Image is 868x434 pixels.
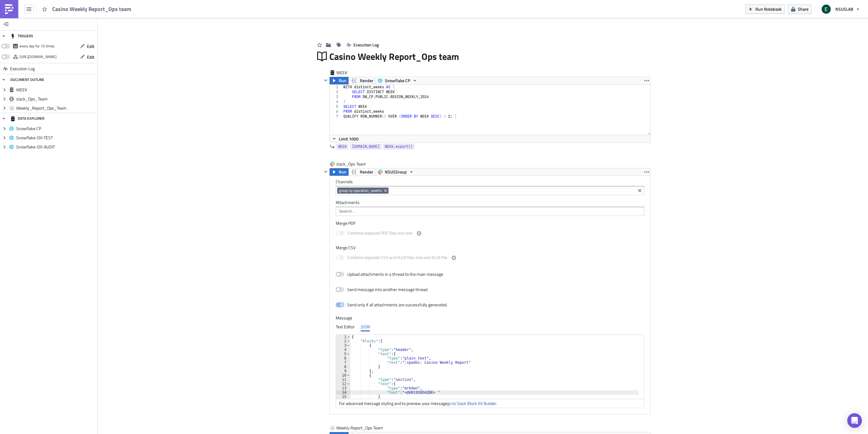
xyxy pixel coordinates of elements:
[336,339,350,343] div: 2
[330,89,342,94] div: 2
[360,168,373,176] span: Render
[336,365,350,369] div: 8
[336,369,350,373] div: 9
[636,187,643,194] button: Clear selected items
[336,315,644,321] label: Message
[821,4,831,14] img: Avatar
[330,85,342,89] div: 1
[415,230,423,237] button: Combine separate PDF files into one
[77,42,97,51] button: Edit
[339,77,346,84] span: Run
[336,245,644,250] label: Merge CSV
[87,54,94,60] span: Edit
[336,254,458,262] label: Combine separate CSV and XLSX files into one XLSX file
[447,400,496,407] a: go to Slack Block Kit Builder
[330,77,349,84] button: Run
[383,188,389,194] button: Remove Tag
[336,390,350,395] div: 14
[336,399,644,408] div: For advanced message styling and to preview your message .
[336,179,644,184] label: Channels
[847,413,862,428] div: Open Intercom Messenger
[16,96,96,102] span: slack_Ops_Team
[10,74,44,85] div: DOCUMENT OUTLINE
[10,31,33,42] div: TRIGGERS
[755,6,782,12] span: Run Notebook
[16,126,96,131] span: Snowflake CP
[336,348,350,352] div: 4
[336,395,350,399] div: 15
[376,77,419,84] button: Snowflake CP
[330,99,342,104] div: 4
[336,335,350,339] div: 1
[818,2,863,16] button: NSUSLAB
[336,343,350,348] div: 3
[343,40,382,49] button: Execution Log
[336,221,644,226] label: Merge PDF
[788,4,812,14] button: Share
[360,77,373,84] span: Render
[330,168,349,176] button: Run
[87,43,94,49] span: Edit
[385,77,410,84] span: Snowflake CP
[350,144,382,150] a: [DOMAIN_NAME]
[322,168,329,175] button: Hide content
[10,63,35,74] span: Execution Log
[16,135,96,140] span: Snowflake-DX-TEST
[336,360,350,365] div: 7
[339,188,382,193] span: group-cp-operation_weekly
[336,144,349,150] a: WEEK
[348,168,376,176] button: Render
[336,373,350,377] div: 10
[337,208,642,214] input: Search...
[4,4,14,14] img: PushMetrics
[383,144,414,150] a: WEEK.export()
[336,356,350,360] div: 6
[336,200,644,205] label: Attachments
[385,144,413,150] span: WEEK.export()
[336,425,384,431] span: Weekly Report_Ops Team
[336,322,355,331] div: Text Editor
[336,377,350,382] div: 11
[339,168,346,176] span: Run
[330,104,342,109] div: 5
[348,77,376,84] button: Render
[16,144,96,150] span: Snowflake-DX-AUDIT
[336,161,367,167] span: slack_Ops Team
[10,113,44,124] div: DATA EXPLORER
[352,144,380,150] span: [DOMAIN_NAME]
[329,50,460,63] span: Casino Weekly Report_Ops team
[330,114,342,119] div: 7
[336,287,429,292] label: Send message into another message thread.
[835,6,853,12] span: NSUSLAB
[16,105,96,111] span: Weekly_Report_Ops_Team
[336,230,423,237] label: Combine separate PDF files into one
[336,272,443,277] label: Upload attachments in a thread to the main message
[745,4,785,14] button: Run Notebook
[336,386,350,390] div: 13
[20,52,56,61] div: https://pushmetrics.io/api/v1/report/pqLvXREoza/webhook?token=b76856bccc584202b3003ab56c30ce15
[347,302,447,308] div: Send only if all attachments are successfully generated.
[336,382,350,386] div: 12
[16,87,96,93] span: WEEK
[20,42,55,51] div: every day for 10 times
[336,70,361,76] span: WEEK
[77,52,97,62] button: Edit
[353,42,379,48] span: Execution Log
[52,5,132,13] span: Casino Weekly Report_Ops team
[330,94,342,99] div: 3
[450,254,458,261] button: Combine separate CSV and XLSX files into one XLSX file
[361,322,370,331] div: JSON
[322,77,329,84] button: Hide content
[336,352,350,356] div: 5
[376,168,416,176] button: NSUSGroup
[330,135,361,142] button: Limit 1000
[338,144,347,150] span: WEEK
[339,136,359,142] span: Limit 1000
[385,168,407,176] span: NSUSGroup
[330,109,342,114] div: 6
[798,6,808,12] span: Share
